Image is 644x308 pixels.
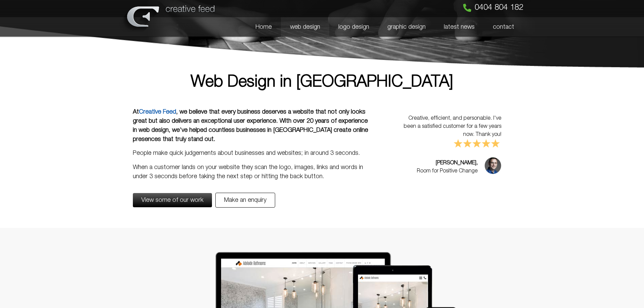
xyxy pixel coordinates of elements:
strong: At , we believe that every business deserves a website that not only looks great but also deliver... [133,109,368,142]
span: View some of our work [141,197,204,203]
nav: Menu [220,17,523,37]
div: Slides [392,108,508,208]
a: Home [246,17,281,37]
a: web design [281,17,329,37]
a: 0404 804 182 [463,4,523,12]
span: 0404 804 182 [475,4,523,12]
a: graphic design [378,17,435,37]
h1: Web Design in [GEOGRAPHIC_DATA] [133,74,511,91]
span: Room for Positive Change [417,167,478,175]
span: Make an enquiry [224,197,266,203]
div: Creative, efficient, and personable. I've been a satisfied customer for a few years now. Thank you! [399,114,501,149]
p: When a customer lands on your website they scan the logo, images, links and words in under 3 seco... [133,163,369,181]
a: contact [484,17,523,37]
a: logo design [329,17,378,37]
span: [PERSON_NAME], [417,159,478,167]
p: People make quick judgements about businesses and websites; in around 3 seconds. [133,149,369,158]
a: View some of our work [133,193,212,207]
a: latest news [435,17,484,37]
img: Len King, [484,157,501,174]
a: Creative Feed [139,109,176,115]
a: Make an enquiry [215,193,275,208]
